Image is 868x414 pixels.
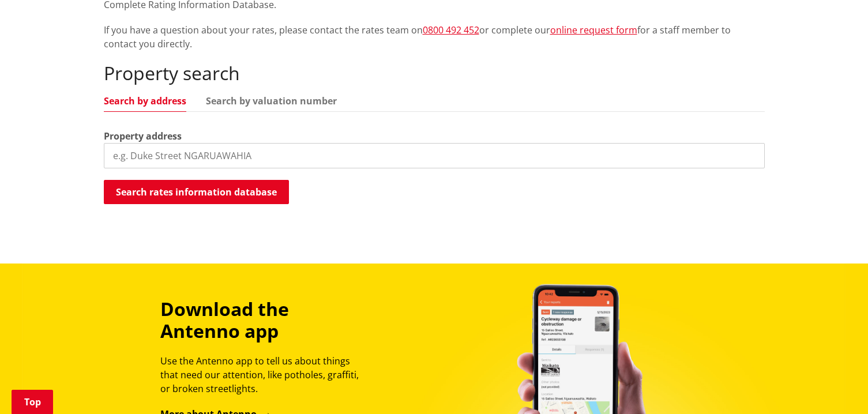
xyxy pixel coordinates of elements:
[104,96,186,106] a: Search by address
[104,62,765,84] h2: Property search
[104,180,289,204] button: Search rates information database
[104,129,182,143] label: Property address
[550,24,637,36] a: online request form
[104,143,765,168] input: e.g. Duke Street NGARUAWAHIA
[423,24,479,36] a: 0800 492 452
[206,96,337,106] a: Search by valuation number
[160,298,369,343] h3: Download the Antenno app
[104,23,765,51] p: If you have a question about your rates, please contact the rates team on or complete our for a s...
[12,390,53,414] a: Top
[160,354,369,396] p: Use the Antenno app to tell us about things that need our attention, like potholes, graffiti, or ...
